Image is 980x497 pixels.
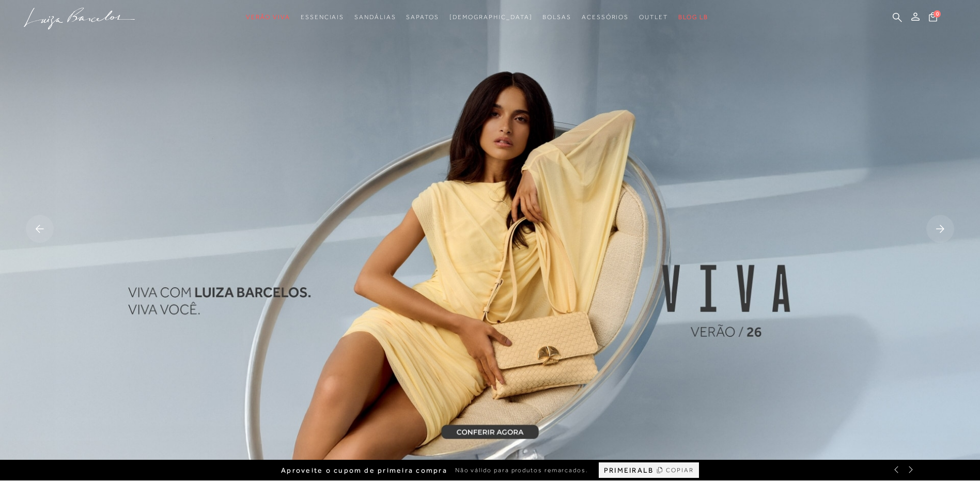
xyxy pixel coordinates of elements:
[926,11,940,25] button: 0
[449,8,533,27] a: noSubCategoriesText
[639,8,668,27] a: noSubCategoriesText
[281,466,447,475] span: Aproveite o cupom de primeira compra
[455,466,588,475] span: Não válido para produtos remarcados.
[604,466,654,475] span: PRIMEIRALB
[666,465,694,475] span: COPIAR
[542,13,571,21] span: Bolsas
[678,13,708,21] span: BLOG LB
[678,8,708,27] a: BLOG LB
[449,13,533,21] span: [DEMOGRAPHIC_DATA]
[354,13,396,21] span: Sandálias
[639,13,668,21] span: Outlet
[354,8,396,27] a: noSubCategoriesText
[246,8,290,27] a: noSubCategoriesText
[542,8,571,27] a: noSubCategoriesText
[406,8,439,27] a: noSubCategoriesText
[246,13,290,21] span: Verão Viva
[301,13,344,21] span: Essenciais
[934,10,941,18] span: 0
[301,8,344,27] a: noSubCategoriesText
[582,13,629,21] span: Acessórios
[406,13,439,21] span: Sapatos
[582,8,629,27] a: noSubCategoriesText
